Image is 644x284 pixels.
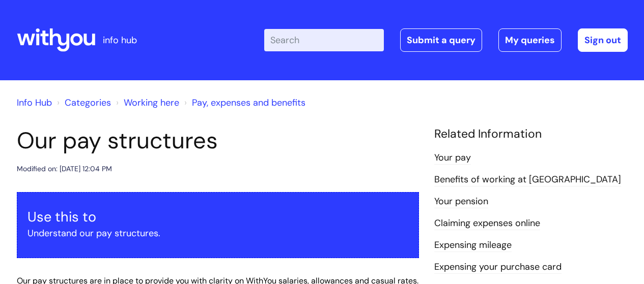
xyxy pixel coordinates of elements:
a: My queries [498,28,562,52]
li: Working here [114,94,179,111]
a: Info Hub [17,97,52,109]
div: Modified on: [DATE] 12:04 PM [17,163,112,175]
a: Benefits of working at [GEOGRAPHIC_DATA] [434,173,621,186]
a: Sign out [578,28,628,52]
a: Categories [65,97,111,109]
a: Expensing your purchase card [434,261,562,274]
li: Solution home [54,94,111,111]
a: Submit a query [400,28,482,52]
h1: Our pay structures [17,127,419,154]
h4: Related Information [434,127,628,141]
a: Your pension [434,195,488,208]
p: info hub [103,32,137,48]
div: | - [264,28,628,52]
li: Pay, expenses and benefits [182,94,305,111]
h3: Use this to [27,209,408,225]
a: Expensing mileage [434,239,512,252]
a: Claiming expenses online [434,217,540,230]
input: Search [264,29,384,51]
a: Pay, expenses and benefits [192,97,305,109]
p: Understand our pay structures. [27,225,408,241]
a: Working here [124,97,179,109]
a: Your pay [434,151,471,165]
